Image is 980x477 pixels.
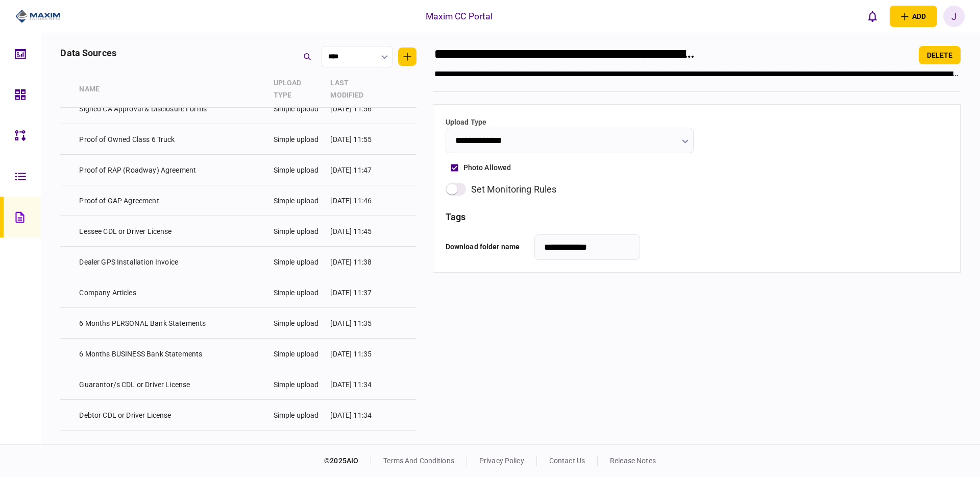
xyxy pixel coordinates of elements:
[325,431,387,461] td: [DATE] 11:33
[268,369,326,400] td: Simple upload
[268,339,326,369] td: Simple upload
[446,212,948,222] h3: tags
[479,457,524,465] a: privacy policy
[426,10,493,23] div: Maxim CC Portal
[446,128,694,153] input: Upload Type
[74,124,268,155] td: Proof of Owned Class 6 Truck
[325,216,387,247] td: [DATE] 11:45
[268,216,326,247] td: Simple upload
[268,93,326,124] td: Simple upload
[463,162,511,173] div: photo allowed
[74,431,268,461] td: Proof of SSN - Similar or Mismatched SSN on File
[74,216,268,247] td: Lessee CDL or Driver License
[74,400,268,431] td: Debtor CDL or Driver License
[610,457,656,465] a: release notes
[74,155,268,185] td: Proof of RAP (Roadway) Agreement
[74,185,268,216] td: Proof of GAP Agreement
[890,6,937,27] button: open adding identity options
[268,400,326,431] td: Simple upload
[325,93,387,124] td: [DATE] 11:56
[325,71,387,108] th: last modified
[74,247,268,277] td: Dealer GPS Installation Invoice
[383,457,454,465] a: terms and conditions
[919,46,961,64] button: delete
[325,308,387,339] td: [DATE] 11:35
[60,46,116,60] div: data sources
[268,308,326,339] td: Simple upload
[471,182,557,196] div: set monitoring rules
[15,9,61,24] img: client company logo
[74,277,268,308] td: Company Articles
[74,339,268,369] td: 6 Months BUSINESS Bank Statements
[268,124,326,155] td: Simple upload
[325,247,387,277] td: [DATE] 11:38
[325,369,387,400] td: [DATE] 11:34
[862,6,884,27] button: open notifications list
[268,247,326,277] td: Simple upload
[446,117,694,128] label: Upload Type
[268,277,326,308] td: Simple upload
[325,124,387,155] td: [DATE] 11:55
[74,71,268,108] th: Name
[74,308,268,339] td: 6 Months PERSONAL Bank Statements
[325,339,387,369] td: [DATE] 11:35
[325,155,387,185] td: [DATE] 11:47
[268,71,326,108] th: Upload Type
[549,457,585,465] a: contact us
[943,6,965,27] button: J
[325,400,387,431] td: [DATE] 11:34
[325,185,387,216] td: [DATE] 11:46
[325,277,387,308] td: [DATE] 11:37
[74,369,268,400] td: Guarantor/s CDL or Driver License
[268,155,326,185] td: Simple upload
[324,456,371,466] div: © 2025 AIO
[74,93,268,124] td: Signed CA Approval & Disclosure Forms
[446,234,527,260] div: Download folder name
[268,185,326,216] td: Simple upload
[268,431,326,461] td: Simple upload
